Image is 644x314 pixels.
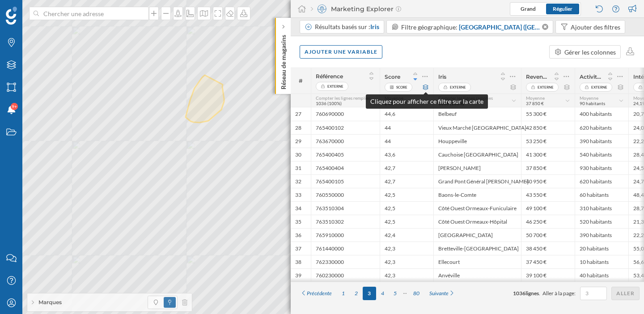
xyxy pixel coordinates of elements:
div: 20 habitants [575,242,628,255]
span: Grand [521,5,536,12]
div: 390 habitants [575,228,628,242]
div: 620 habitants [575,121,628,134]
span: 35 [295,218,301,225]
div: 42,3 [380,268,433,282]
div: Houppeville [433,134,521,148]
img: explorer.svg [318,4,326,13]
span: 24,6 [385,101,394,106]
input: 3 [583,289,604,298]
div: 42,4 [380,228,433,242]
div: 930 habitants [575,161,628,174]
span: 1036 [513,290,525,297]
span: # [295,77,306,85]
img: Logo Geoblink [6,7,17,25]
div: 42 850 € [521,121,575,134]
div: Côté Ouest Ormeaux-Funiculaire [433,201,521,215]
div: 540 habitants [575,148,628,161]
div: 44 [380,121,433,134]
span: 34 [295,205,301,212]
div: Résultats basés sur : [315,22,379,31]
div: Marketing Explorer [311,4,401,13]
div: Gérer les colonnes [564,47,616,57]
div: Belbeuf [433,107,521,121]
div: 763510304 [311,201,380,215]
div: 42,5 [380,188,433,201]
div: Cauchoise [GEOGRAPHIC_DATA] [433,148,521,161]
div: Ajouter des filtres [571,22,620,32]
span: Moyenne [526,95,545,101]
span: Marques [38,298,62,306]
div: 44,6 [380,107,433,121]
div: 760230000 [311,268,380,282]
span: [GEOGRAPHIC_DATA] ([GEOGRAPHIC_DATA]) [459,22,541,32]
div: 762330000 [311,255,380,268]
div: [GEOGRAPHIC_DATA] [433,228,521,242]
span: Référence [316,73,343,80]
span: 9+ [12,102,17,111]
div: 390 habitants [575,134,628,148]
div: 42,5 [380,201,433,215]
div: 44 [380,134,433,148]
span: Assistance [18,6,61,14]
div: Grand Pont Général [PERSON_NAME] [433,174,521,188]
div: 765400105 [311,174,380,188]
span: 32 [295,178,301,185]
span: 90 habitants [580,101,605,106]
span: Externe [327,82,343,91]
div: 50 700 € [521,228,575,242]
span: Score [385,73,400,80]
div: Côté Ouest Ormeaux-Hôpital [433,215,521,228]
span: Externe [591,83,607,92]
span: Aller à la page: [542,289,576,297]
div: 765400102 [311,121,380,134]
span: Revenu disponible par foyer [526,73,548,80]
div: 49 100 € [521,201,575,215]
div: 763510302 [311,215,380,228]
span: Filtre géographique: [401,23,458,31]
div: 42,7 [380,174,433,188]
div: 60 habitants [575,188,628,201]
div: 40 habitants [575,268,628,282]
span: Moyenne [385,95,403,101]
div: Bretteville-[GEOGRAPHIC_DATA] [433,242,521,255]
span: Compter les lignes remplies [438,95,493,101]
div: 763670000 [311,134,380,148]
span: 33 [295,191,301,199]
span: 29 [295,138,301,145]
span: Iris [438,73,446,80]
div: Anvéville [433,268,521,282]
div: 55 300 € [521,107,575,121]
span: Score [396,83,407,92]
span: 28 [295,124,301,132]
div: 53 250 € [521,134,575,148]
div: 42,5 [380,215,433,228]
span: Moyenne [580,95,598,101]
span: 30 [295,151,301,158]
span: 39 [295,272,301,279]
div: 310 habitants [575,201,628,215]
div: 41 300 € [521,148,575,161]
span: Régulier [553,5,572,12]
div: 10 habitants [575,255,628,268]
span: 27 [295,110,301,118]
div: 42,3 [380,242,433,255]
div: 42,7 [380,161,433,174]
div: [PERSON_NAME] [433,161,521,174]
span: 37 850 € [526,101,544,106]
div: 765910000 [311,228,380,242]
div: 760690000 [311,107,380,121]
div: Vieux Marché [GEOGRAPHIC_DATA] [433,121,521,134]
div: 42,3 [380,255,433,268]
div: 765400404 [311,161,380,174]
span: 37 [295,245,301,252]
span: 38 [295,259,301,266]
span: . [539,290,540,297]
div: 37 450 € [521,255,575,268]
span: Externe [538,83,554,92]
div: Baons-le-Comte [433,188,521,201]
p: Réseau de magasins [279,31,288,89]
div: Ellecourt [433,255,521,268]
div: 765400405 [311,148,380,161]
div: 38 450 € [521,242,575,255]
span: 1036 (100%) [438,101,464,106]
